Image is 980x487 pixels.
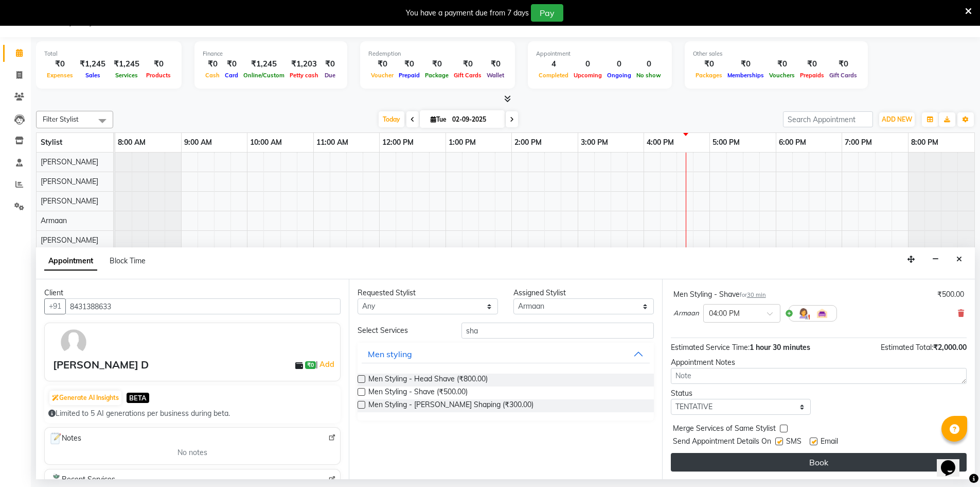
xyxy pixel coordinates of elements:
span: [PERSON_NAME] [41,196,98,206]
span: Estimated Service Time: [671,343,750,352]
button: ADD NEW [879,112,915,127]
span: Online/Custom [241,72,287,79]
span: ₹0 [305,361,316,370]
span: [PERSON_NAME] [41,177,98,186]
a: 11:00 AM [314,135,351,150]
div: Appointment [536,49,664,58]
span: Armaan [673,308,699,318]
span: Expenses [44,72,76,79]
div: ₹0 [797,58,827,70]
input: Search by service name [461,323,654,339]
a: 6:00 PM [776,135,809,150]
div: ₹0 [203,58,222,70]
span: 30 min [747,291,766,298]
span: Gift Cards [827,72,860,79]
span: Men Styling - Head Shave (₹800.00) [368,374,488,387]
div: You have a payment due from 7 days [406,8,529,19]
button: +91 [44,298,66,314]
div: 0 [634,58,664,70]
span: Men Styling - [PERSON_NAME] Shaping (₹300.00) [368,399,533,412]
span: Prepaid [396,72,422,79]
div: Men Styling - Shave [673,289,766,300]
div: ₹500.00 [937,289,964,300]
span: Completed [536,72,571,79]
div: ₹0 [368,58,396,70]
span: Package [422,72,451,79]
div: ₹0 [827,58,860,70]
div: ₹0 [693,58,725,70]
button: Men styling [362,345,649,363]
input: 2025-09-02 [449,112,501,127]
span: Vouchers [767,72,797,79]
div: Client [44,288,341,298]
span: Sales [83,72,103,79]
span: SMS [786,436,801,449]
iframe: chat widget [937,446,970,477]
a: 8:00 AM [115,135,148,150]
span: Merge Services of Same Stylist [673,423,776,436]
div: Finance [203,49,339,58]
span: No show [634,72,664,79]
button: Close [952,251,967,267]
span: Voucher [368,72,396,79]
div: Assigned Stylist [513,288,654,298]
a: 12:00 PM [380,135,416,150]
span: Send Appointment Details On [673,436,771,449]
span: Card [222,72,241,79]
div: 0 [604,58,634,70]
div: Redemption [368,49,507,58]
div: Select Services [350,325,454,336]
span: Block Time [110,256,146,265]
div: ₹0 [44,58,76,70]
div: ₹0 [422,58,451,70]
div: ₹0 [767,58,797,70]
div: ₹0 [484,58,507,70]
span: Products [144,72,173,79]
a: 10:00 AM [247,135,284,150]
img: Interior.png [816,307,828,320]
span: ₹2,000.00 [933,343,967,352]
div: Status [671,388,811,399]
div: ₹0 [396,58,422,70]
div: Limited to 5 AI generations per business during beta. [48,408,336,419]
span: Gift Cards [451,72,484,79]
input: Search by Name/Mobile/Email/Code [65,298,341,314]
span: Due [322,72,338,79]
span: No notes [177,447,207,458]
div: ₹1,245 [110,58,144,70]
div: ₹1,245 [76,58,110,70]
img: avatar [59,327,88,357]
span: Packages [693,72,725,79]
div: 4 [536,58,571,70]
img: Hairdresser.png [797,307,810,320]
a: 2:00 PM [512,135,544,150]
div: Requested Stylist [358,288,498,298]
span: Men Styling - Shave (₹500.00) [368,387,468,399]
a: 4:00 PM [644,135,676,150]
a: 9:00 AM [182,135,215,150]
span: Wallet [484,72,507,79]
span: ADD NEW [882,115,912,123]
div: Total [44,49,173,58]
div: Appointment Notes [671,357,967,368]
a: 5:00 PM [710,135,742,150]
div: ₹0 [321,58,339,70]
span: [PERSON_NAME] [41,236,98,245]
span: Estimated Total: [881,343,933,352]
span: Ongoing [604,72,634,79]
span: Appointment [44,252,97,271]
span: BETA [127,393,149,402]
span: Cash [203,72,222,79]
button: Pay [531,4,563,22]
div: ₹0 [725,58,767,70]
div: [PERSON_NAME] D [53,357,149,373]
div: ₹1,203 [287,58,321,70]
span: Filter Stylist [43,115,79,123]
button: Book [671,453,967,472]
div: Men styling [368,348,412,360]
div: ₹0 [451,58,484,70]
span: Petty cash [287,72,321,79]
small: for [740,291,766,298]
span: Stylist [41,138,62,147]
span: | [316,358,336,371]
